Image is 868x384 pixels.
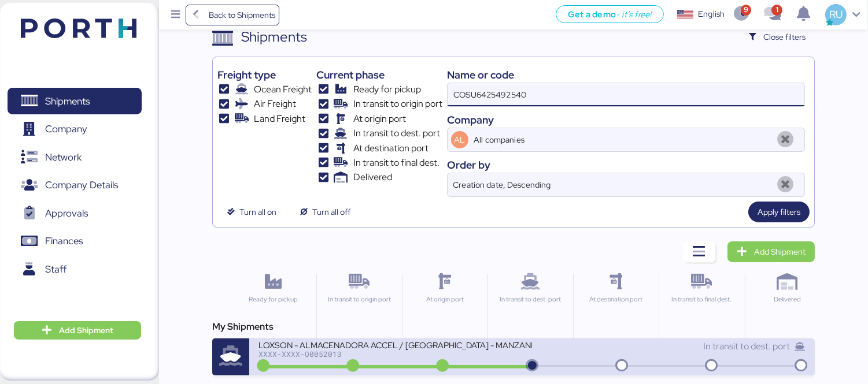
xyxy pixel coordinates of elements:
a: Shipments [8,88,142,114]
span: Ocean Freight [254,83,312,96]
div: At origin port [407,294,482,304]
span: Close filters [763,30,806,44]
span: Company [45,121,87,137]
div: XXXX-XXXX-O0052013 [258,350,532,358]
a: Add Shipment [727,241,815,262]
button: Add Shipment [14,321,141,340]
span: Shipments [45,93,90,110]
div: Current phase [316,67,442,83]
div: Order by [447,157,805,173]
a: Finances [8,228,142,255]
button: Apply filters [748,202,810,222]
div: LOXSON - ALMACENADORA ACCEL / [GEOGRAPHIC_DATA] - MANZANILLO / MBL: COSU6425492540 - HBL: SZML250... [258,340,532,349]
span: Apply filters [758,205,800,219]
div: Ready for pickup [235,294,311,304]
span: Finances [45,233,83,249]
a: Company [8,116,142,143]
div: In transit to final dest. [664,294,739,304]
span: Air Freight [254,97,296,111]
span: In transit to dest. port [703,340,790,352]
div: At destination port [578,294,653,304]
span: Add Shipment [754,245,806,259]
span: Add Shipment [59,323,113,337]
span: In transit to origin port [353,97,442,111]
button: Turn all on [217,202,286,222]
span: AL [454,133,465,146]
div: My Shipments [212,320,815,334]
span: In transit to final dest. [353,156,439,170]
input: AL [472,128,772,151]
button: Menu [166,5,186,25]
div: Freight type [217,67,312,83]
div: English [698,8,725,20]
span: Back to Shipments [209,8,275,22]
button: Close filters [740,27,815,47]
a: Approvals [8,200,142,226]
span: Staff [45,261,67,278]
span: At destination port [353,141,429,155]
a: Network [8,144,142,170]
span: RU [829,7,843,22]
span: Turn all off [312,205,350,219]
span: At origin port [353,112,406,126]
span: Network [45,149,82,166]
a: Back to Shipments [186,5,280,25]
div: Delivered [750,294,825,304]
a: Company Details [8,172,142,199]
span: Delivered [353,170,392,184]
span: In transit to dest. port [353,126,440,140]
div: Company [447,112,805,128]
span: Land Freight [254,112,305,126]
div: Shipments [241,27,307,47]
span: Turn all on [239,205,276,219]
div: In transit to dest. port [493,294,568,304]
span: Ready for pickup [353,83,421,96]
div: Name or code [447,67,805,83]
span: Approvals [45,205,88,222]
span: Company Details [45,177,118,193]
div: In transit to origin port [322,294,397,304]
button: Turn all off [290,202,360,222]
a: Staff [8,256,142,282]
